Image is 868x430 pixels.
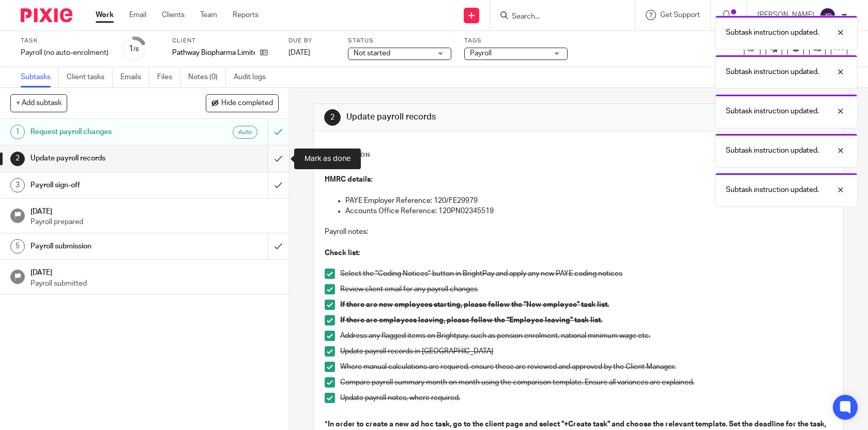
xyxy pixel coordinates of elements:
[67,67,113,87] a: Client tasks
[324,151,370,159] p: Description
[133,47,139,52] small: /6
[324,109,341,126] div: 2
[345,206,832,216] p: Accounts Office Reference: 120PN02345519
[340,346,832,357] p: Update payroll records in [GEOGRAPHIC_DATA]
[31,151,182,166] h1: Update payroll records
[21,48,109,58] div: Payroll (no auto-enrolment)
[726,185,819,195] p: Subtask instruction updated.
[10,125,25,139] div: 1
[120,67,149,87] a: Emails
[233,10,258,20] a: Reports
[340,331,832,341] p: Address any flagged items on Brightpay, such as pension enrolment, national minimum wage etc.
[172,48,255,58] p: Pathway Biopharma Limited
[31,124,182,140] h1: Request payroll changes
[340,362,832,372] p: Where manual calculations are required, ensure these are reviewed and approved by the Client Mana...
[162,10,185,20] a: Clients
[233,126,257,139] div: Auto
[288,37,335,45] label: Due by
[348,37,451,45] label: Status
[172,37,276,45] label: Client
[726,27,819,38] p: Subtask instruction updated.
[31,204,279,217] h1: [DATE]
[325,249,360,257] strong: Check list:
[10,152,25,166] div: 2
[157,67,180,87] a: Files
[325,176,372,183] strong: HMRC details:
[31,177,182,193] h1: Payroll sign-off
[726,67,819,77] p: Subtask instruction updated.
[200,10,217,20] a: Team
[340,301,609,308] strong: If there are new employees starting, please follow the "New employee" task list.
[206,94,279,112] button: Hide completed
[221,99,273,108] span: Hide completed
[129,43,139,55] div: 1
[31,217,279,227] p: Payroll prepared
[340,269,832,279] p: Select the "Coding Notices" button in BrightPay and apply any new PAYE coding notices
[726,145,819,156] p: Subtask instruction updated.
[340,317,602,324] strong: If there are employees leaving, please follow the "Employee leaving" task list.
[340,377,832,388] p: Compare payroll summary month on month using the comparison template. Ensure all variances are ex...
[346,112,601,123] h1: Update payroll records
[31,239,182,254] h1: Payroll submission
[129,10,146,20] a: Email
[188,67,226,87] a: Notes (0)
[31,278,279,289] p: Payroll submitted
[21,8,72,22] img: Pixie
[234,67,273,87] a: Audit logs
[340,393,832,403] p: Update payroll notes, where required.
[726,106,819,116] p: Subtask instruction updated.
[10,239,25,254] div: 5
[31,265,279,278] h1: [DATE]
[819,7,836,24] img: svg%3E
[345,196,832,206] p: PAYE Employer Reference: 120/FE29979
[21,37,109,45] label: Task
[340,284,832,294] p: Review client email for any payroll changes
[96,10,114,20] a: Work
[10,94,67,112] button: + Add subtask
[325,227,832,237] p: Payroll notes:
[21,67,59,87] a: Subtasks
[10,178,25,192] div: 3
[354,50,390,57] span: Not started
[288,49,310,56] span: [DATE]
